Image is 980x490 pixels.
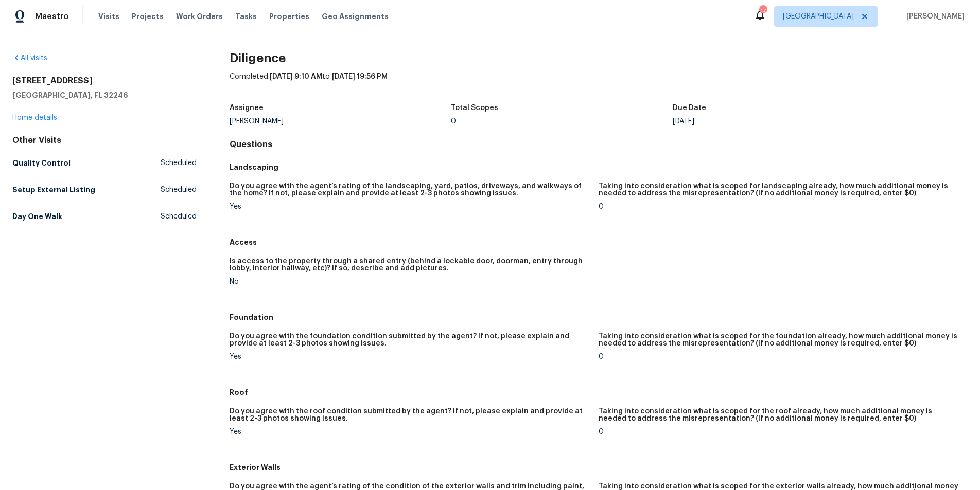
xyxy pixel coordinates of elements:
h2: Diligence [230,53,968,63]
div: [DATE] [673,118,894,125]
h5: Landscaping [230,162,968,172]
div: Yes [230,428,590,435]
div: No [230,278,590,285]
h5: Setup External Listing [12,185,95,195]
h5: Is access to the property through a shared entry (behind a lockable door, doorman, entry through ... [230,258,590,272]
div: 0 [451,118,672,125]
span: [PERSON_NAME] [902,11,965,22]
span: Properties [269,11,309,22]
h5: Taking into consideration what is scoped for the roof already, how much additional money is neede... [599,408,959,422]
span: Scheduled [161,211,197,222]
span: Scheduled [161,158,197,168]
span: [GEOGRAPHIC_DATA] [783,11,854,22]
h5: Do you agree with the foundation condition submitted by the agent? If not, please explain and pro... [230,333,590,347]
h5: Day One Walk [12,211,62,222]
h5: Do you agree with the roof condition submitted by the agent? If not, please explain and provide a... [230,408,590,422]
span: Scheduled [161,185,197,195]
h5: Foundation [230,312,968,322]
a: All visits [12,55,47,62]
div: Yes [230,203,590,210]
div: Completed: to [230,71,968,98]
h5: Taking into consideration what is scoped for landscaping already, how much additional money is ne... [599,183,959,197]
a: Home details [12,114,57,121]
h2: [STREET_ADDRESS] [12,76,197,86]
span: Visits [98,11,119,22]
h5: Assignee [230,104,264,112]
h5: Due Date [673,104,706,112]
h5: Exterior Walls [230,462,968,473]
a: Quality ControlScheduled [12,154,197,172]
div: 0 [599,203,959,210]
a: Day One WalkScheduled [12,207,197,226]
h4: Questions [230,139,968,150]
div: 0 [599,353,959,360]
h5: Taking into consideration what is scoped for the foundation already, how much additional money is... [599,333,959,347]
h5: Quality Control [12,158,71,168]
span: Tasks [235,13,257,20]
div: Other Visits [12,135,197,146]
h5: Access [230,237,968,247]
span: Projects [132,11,164,22]
div: 17 [759,6,766,16]
span: [DATE] 19:56 PM [332,73,388,80]
h5: [GEOGRAPHIC_DATA], FL 32246 [12,90,197,100]
div: Yes [230,353,590,360]
span: Work Orders [176,11,223,22]
span: [DATE] 9:10 AM [270,73,322,80]
h5: Total Scopes [451,104,498,112]
span: Geo Assignments [322,11,389,22]
div: 0 [599,428,959,435]
h5: Roof [230,387,968,397]
span: Maestro [35,11,69,22]
h5: Do you agree with the agent’s rating of the landscaping, yard, patios, driveways, and walkways of... [230,183,590,197]
a: Setup External ListingScheduled [12,180,197,199]
div: [PERSON_NAME] [230,118,451,125]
